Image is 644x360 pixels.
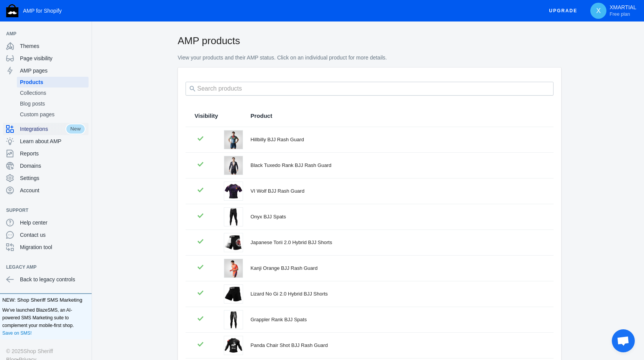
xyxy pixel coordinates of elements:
a: Domains [3,160,89,172]
a: Reports [3,147,89,160]
div: Black Tuxedo Rank BJJ Rash Guard [251,162,544,169]
a: IntegrationsNew [3,123,89,135]
span: Product [251,112,273,120]
span: Migration tool [20,243,85,251]
img: xmartial-onyx-bjj-spats-45771294998692.png [224,208,243,226]
span: Blog posts [20,100,85,107]
a: Products [17,77,89,88]
a: Custom pages [17,109,89,120]
img: xmartial-lizard-no-gi-2-0-hybrid-shorts-35241615753380.png [224,285,243,303]
img: xmartial-panda-chair-shot-bjj-rash-guard-1171505671.jpg [224,336,243,355]
a: Migration tool [3,241,89,253]
span: Free plan [609,11,630,17]
span: Reports [20,150,85,157]
p: View your products and their AMP status. Click on an individual product for more details. [178,54,561,62]
img: xmartial-japanese-torii-2-0-hybrid-shorts-35216903438500.png [224,233,243,252]
div: Hillbilly BJJ Rash Guard [251,136,544,144]
span: Visibility [195,112,218,120]
span: Learn about AMP [20,137,85,145]
span: Products [20,78,85,86]
span: Upgrade [549,4,577,18]
span: Back to legacy controls [20,276,85,283]
div: Japanese Torii 2.0 Hybrid BJJ Shorts [251,239,544,246]
span: AMP [6,30,78,38]
div: © 2025 [6,347,85,355]
a: Settings [3,172,89,184]
button: Add a sales channel [78,32,90,35]
span: Domains [20,162,85,170]
span: Support [6,206,78,214]
div: Kanji Orange BJJ Rash Guard [251,264,544,272]
a: Learn about AMP [3,135,89,147]
span: Settings [20,174,85,182]
a: Collections [17,88,89,98]
a: AMP pages [3,64,89,77]
img: xmartial-vi-wolf-rash-guard-45400661622948.jpg [224,182,243,200]
div: Open chat [612,329,635,352]
h2: AMP products [178,34,561,48]
img: xmartial-kanji-orange-bjj-rash-guard-49286225789092.png [224,259,243,277]
span: Themes [20,42,85,50]
button: Upgrade [543,4,583,18]
a: Shop Sheriff [23,347,53,355]
img: xmartial-black-tuxedo-rank-bjj-rash-guard-1130622981.png [224,156,243,175]
a: Save on SMS! [2,329,32,337]
span: Custom pages [20,111,85,118]
span: Contact us [20,231,85,239]
span: Collections [20,89,85,97]
span: Legacy AMP [6,263,78,271]
a: Contact us [3,229,89,241]
img: xmartial-grappler-rank-bjj-spats-45454380499108.jpg [224,310,243,329]
span: Account [20,187,85,194]
button: Add a sales channel [78,209,90,212]
a: Page visibility [3,52,89,64]
p: XMARTIAL [609,4,636,17]
span: New [66,124,85,134]
div: VI Wolf BJJ Rash Guard [251,187,544,195]
div: Onyx BJJ Spats [251,213,544,221]
img: xmartial-hillbilly-bjj-rash-guard-49286238535844.png [224,130,243,149]
div: Lizard No Gi 2.0 Hybrid BJJ Shorts [251,290,544,298]
div: Panda Chair Shot BJJ Rash Guard [251,342,544,349]
span: Integrations [20,125,66,133]
span: AMP for Shopify [23,8,62,14]
span: Page visibility [20,54,85,62]
a: Blog posts [17,98,89,109]
span: Help center [20,219,85,226]
span: X [595,7,602,15]
button: Add a sales channel [78,266,90,269]
input: Search products [186,82,554,96]
a: Themes [3,40,89,52]
img: Shop Sheriff Logo [6,4,18,17]
a: Back to legacy controls [3,273,89,286]
span: AMP pages [20,67,85,74]
a: Account [3,184,89,197]
div: Grappler Rank BJJ Spats [251,316,544,324]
